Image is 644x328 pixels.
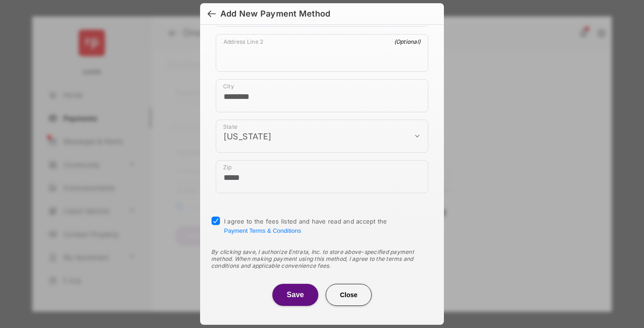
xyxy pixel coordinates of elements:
span: I agree to the fees listed and have read and accept the [224,218,387,234]
div: payment_method_screening[postal_addresses][administrativeArea] [216,120,428,153]
div: payment_method_screening[postal_addresses][locality] [216,79,428,112]
div: payment_method_screening[postal_addresses][addressLine2] [216,34,428,72]
button: I agree to the fees listed and have read and accept the [224,227,301,234]
button: Save [272,284,318,306]
div: payment_method_screening[postal_addresses][postalCode] [216,160,428,193]
div: Add New Payment Method [220,9,330,19]
div: By clicking save, I authorize Entrata, Inc. to store above-specified payment method. When making ... [211,248,433,269]
button: Close [326,284,372,306]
